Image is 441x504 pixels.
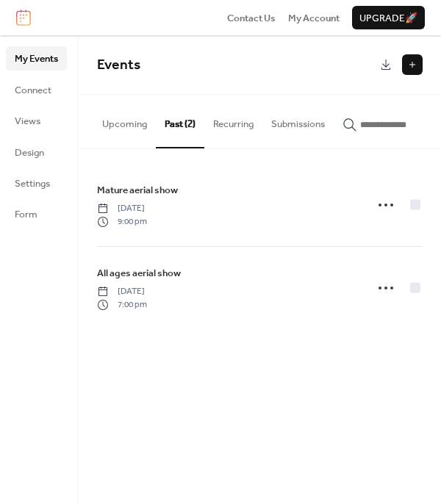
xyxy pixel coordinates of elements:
[262,95,334,146] button: Submissions
[6,140,67,164] a: Design
[97,51,140,79] span: Events
[359,11,417,26] span: Upgrade 🚀
[6,109,67,132] a: Views
[97,215,147,228] span: 9:00 pm
[15,51,58,66] span: My Events
[288,10,340,25] a: My Account
[97,298,147,312] span: 7:00 pm
[6,46,67,70] a: My Events
[6,202,67,226] a: Form
[97,182,178,198] a: Mature aerial show
[6,171,67,195] a: Settings
[97,285,147,298] span: [DATE]
[97,183,178,198] span: Mature aerial show
[16,10,31,26] img: logo
[93,95,156,146] button: Upcoming
[15,114,40,129] span: Views
[15,83,51,98] span: Connect
[97,265,181,281] a: All ages aerial show
[15,145,44,160] span: Design
[204,95,262,146] button: Recurring
[97,266,181,281] span: All ages aerial show
[6,78,67,101] a: Connect
[97,202,147,215] span: [DATE]
[15,207,37,222] span: Form
[352,6,425,29] button: Upgrade🚀
[156,95,204,148] button: Past (2)
[227,11,276,26] span: Contact Us
[15,176,50,191] span: Settings
[288,11,340,26] span: My Account
[227,10,276,25] a: Contact Us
